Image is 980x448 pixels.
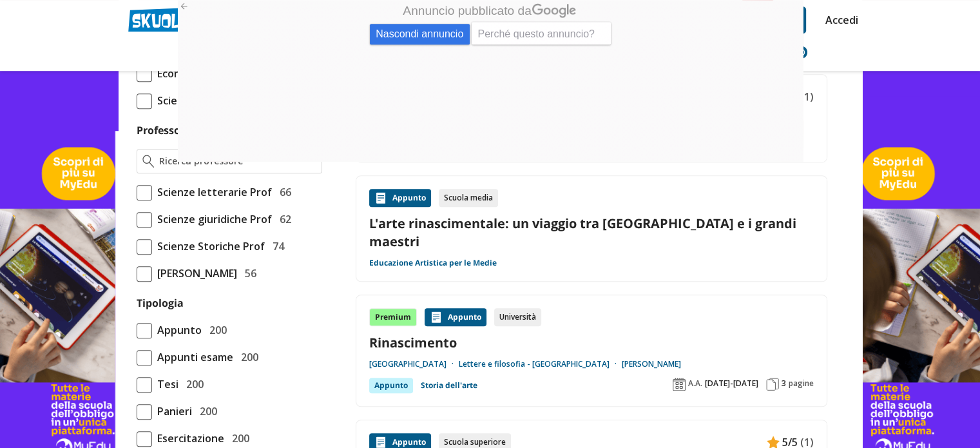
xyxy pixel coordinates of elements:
[152,265,237,282] span: [PERSON_NAME]
[267,238,284,255] span: 74
[181,376,204,393] span: 200
[800,88,814,105] span: (1)
[152,349,233,365] span: Appunti esame
[369,258,497,268] a: Educazione Artistica per le Medie
[152,238,265,255] span: Scienze Storiche Prof
[192,24,292,44] span: Nascondi annuncio
[369,378,413,393] div: Appunto
[152,430,224,447] span: Esercitazione
[236,349,258,365] span: 200
[494,308,541,326] div: Università
[789,378,814,389] span: pagine
[227,430,249,447] span: 200
[705,378,758,389] span: [DATE]-[DATE]
[354,3,400,19] img: googlelogo_dark_color_84x28dp.png
[137,123,191,137] label: Professore
[369,189,431,207] div: Appunto
[439,189,498,207] div: Scuola media
[137,296,184,310] label: Tipologia
[421,378,477,393] a: Storia dell'arte
[374,191,387,204] img: Appunti contenuto
[782,378,786,389] span: 3
[152,403,192,420] span: Panieri
[622,359,681,369] a: [PERSON_NAME]
[225,4,354,17] span: Annuncio pubblicato da
[152,65,204,82] span: Economia
[152,211,272,228] span: Scienze giuridiche Prof
[274,211,291,228] span: 62
[240,265,256,282] span: 56
[274,184,291,200] span: 66
[369,334,814,351] a: Rinascimento
[142,155,155,168] img: Ricerca professore
[430,311,443,324] img: Appunti contenuto
[152,376,178,393] span: Tesi
[766,378,779,391] img: Pagine
[688,378,702,389] span: A.A.
[673,378,686,391] img: Anno accademico
[369,308,417,326] div: Premium
[459,359,622,369] a: Lettere e filosofia - [GEOGRAPHIC_DATA]
[369,359,459,369] a: [GEOGRAPHIC_DATA]
[152,322,202,338] span: Appunto
[825,6,852,34] a: Accedi
[204,322,227,338] span: 200
[195,403,217,420] span: 200
[152,92,282,109] span: Scienze della formazione
[159,155,316,168] input: Ricerca professore
[369,215,814,249] a: L'arte rinascimentale: un viaggio tra [GEOGRAPHIC_DATA] e i grandi maestri
[152,184,272,200] span: Scienze letterarie Prof
[294,22,434,44] span: Perché questo annuncio?
[425,308,486,326] div: Appunto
